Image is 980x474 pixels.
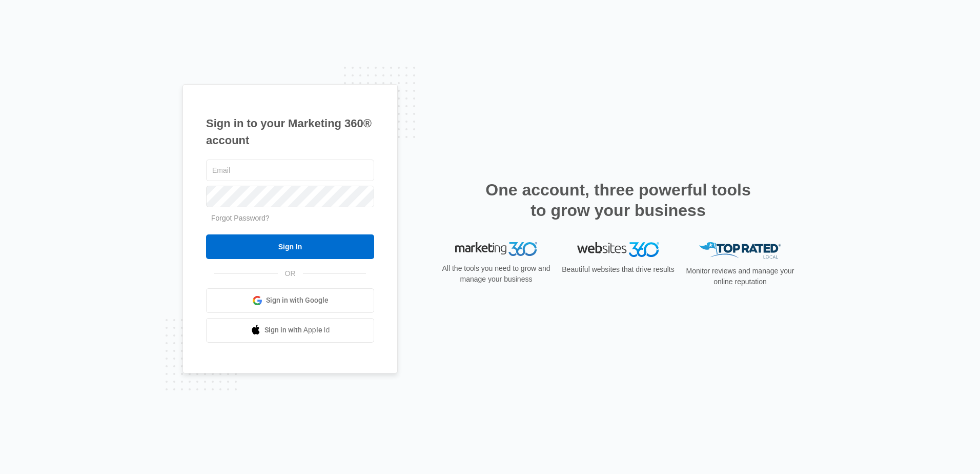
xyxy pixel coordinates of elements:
[206,318,374,343] a: Sign in with Apple Id
[577,242,659,257] img: Websites 360
[266,295,329,306] span: Sign in with Google
[206,115,374,149] h1: Sign in to your Marketing 360® account
[455,242,537,256] img: Marketing 360
[683,266,798,287] p: Monitor reviews and manage your online reputation
[482,180,754,221] h2: One account, three powerful tools to grow your business
[561,264,676,275] p: Beautiful websites that drive results
[699,242,781,259] img: Top Rated Local
[439,263,554,285] p: All the tools you need to grow and manage your business
[278,268,303,279] span: OR
[264,325,330,335] span: Sign in with Apple Id
[206,234,374,259] input: Sign In
[206,160,374,181] input: Email
[211,214,270,222] a: Forgot Password?
[206,288,374,313] a: Sign in with Google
